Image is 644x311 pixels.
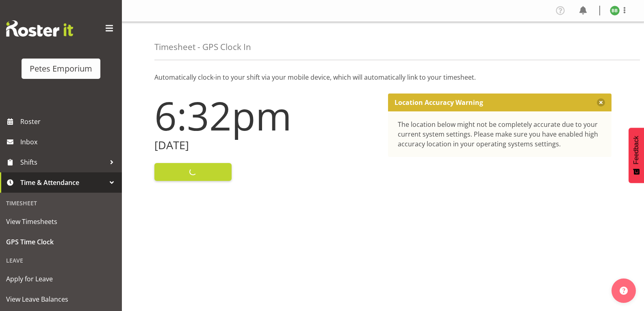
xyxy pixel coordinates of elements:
img: help-xxl-2.png [620,287,628,295]
p: Automatically clock-in to your shift via your mobile device, which will automatically link to you... [154,72,611,82]
a: GPS Time Clock [2,232,120,252]
h4: Timesheet - GPS Clock In [154,42,251,52]
p: Location Accuracy Warning [395,98,483,107]
span: Feedback [633,136,640,164]
span: Apply for Leave [6,273,116,285]
h1: 6:32pm [154,94,378,137]
img: Rosterit website logo [6,20,73,37]
div: Petes Emporium [30,63,92,75]
span: Time & Attendance [20,176,106,189]
img: beena-bist9974.jpg [610,6,620,15]
span: View Leave Balances [6,293,116,305]
span: Roster [20,115,118,128]
span: View Timesheets [6,215,116,228]
div: The location below might not be completely accurate due to your current system settings. Please m... [398,120,602,149]
span: Shifts [20,156,106,168]
button: Close message [597,98,605,107]
a: View Leave Balances [2,289,120,309]
span: GPS Time Clock [6,236,116,248]
button: Feedback - Show survey [629,128,644,183]
div: Timesheet [2,195,120,211]
span: Inbox [20,136,118,148]
h2: [DATE] [154,139,378,152]
div: Leave [2,252,120,269]
a: Apply for Leave [2,269,120,289]
a: View Timesheets [2,211,120,232]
